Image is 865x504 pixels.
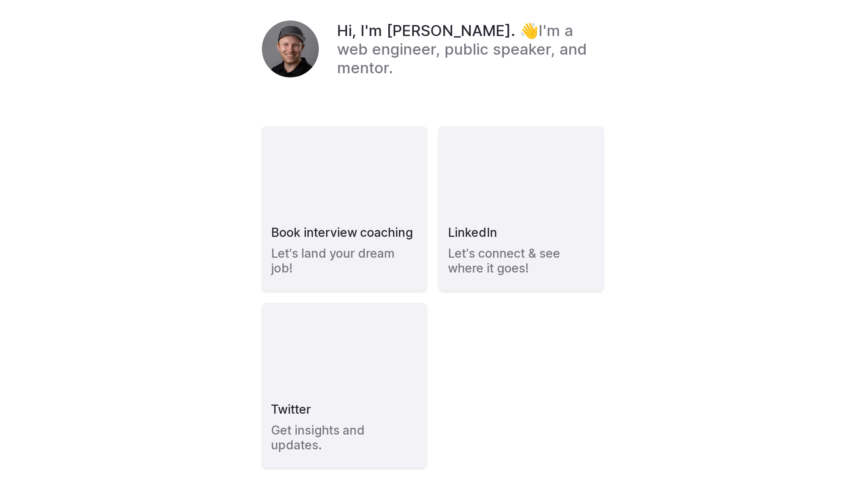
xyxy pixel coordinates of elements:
h3: LinkedIn [448,225,497,240]
h1: I'm a web engineer, public speaker, and mentor. [337,21,603,77]
h4: Let's connect & see where it goes! [448,246,594,276]
em: Hi, I'm [PERSON_NAME]. 👋 [337,21,539,40]
img: Kyle Boss's Headshot [262,20,319,77]
a: LinkedInLet's connect & see where it goes! [439,126,603,291]
h3: Twitter [271,402,311,417]
h4: Get insights and updates. [271,423,418,452]
a: Book interview coachingLet's land your dream job! [262,126,427,291]
a: TwitterGet insights and updates. [262,303,427,468]
h4: Let's land your dream job! [271,246,418,276]
h3: Book interview coaching [271,225,413,240]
